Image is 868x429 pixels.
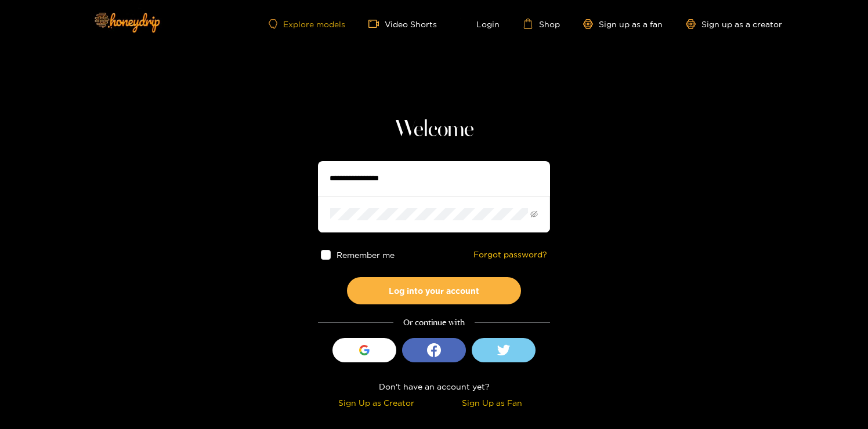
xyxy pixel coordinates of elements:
[318,316,550,329] div: Or continue with
[347,277,521,304] button: Log into your account
[686,19,782,29] a: Sign up as a creator
[368,19,385,29] span: video-camera
[337,250,395,259] span: Remember me
[460,19,500,29] a: Login
[318,116,550,144] h1: Welcome
[473,250,547,260] a: Forgot password?
[437,396,547,409] div: Sign Up as Fan
[269,19,345,29] a: Explore models
[530,210,538,218] span: eye-invisible
[368,19,437,29] a: Video Shorts
[318,380,550,393] div: Don't have an account yet?
[583,19,663,29] a: Sign up as a fan
[321,396,431,409] div: Sign Up as Creator
[523,19,560,29] a: Shop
